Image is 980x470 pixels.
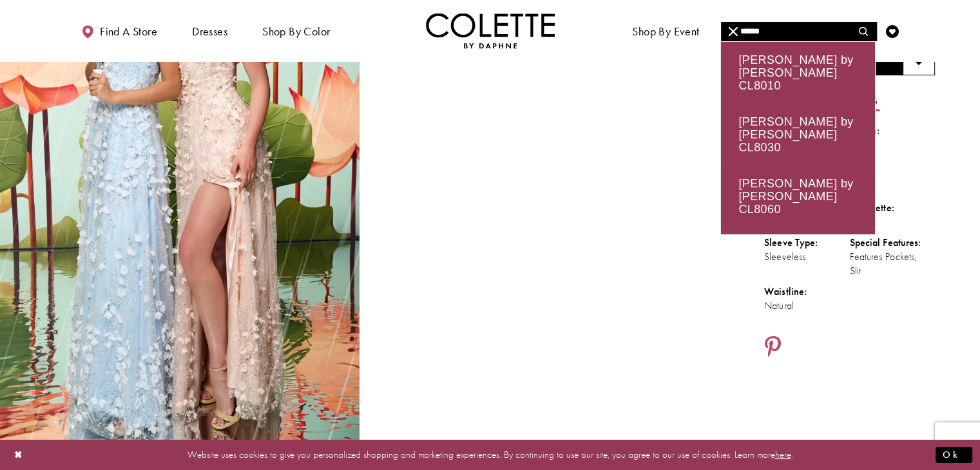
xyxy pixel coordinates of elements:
a: Check Wishlist [883,13,902,48]
span: Find a store [100,25,157,38]
div: Silhouette: [850,201,936,215]
a: Meet the designer [731,13,827,48]
div: Waistline: [764,285,850,299]
div: A-Line [850,215,936,229]
div: Sleeve Type: [764,236,850,250]
div: [PERSON_NAME] by [PERSON_NAME] CL8060 [721,165,875,227]
div: [PERSON_NAME] by [PERSON_NAME] CL8030 [721,104,875,165]
a: Share using Pinterest - Opens in new tab [764,335,782,360]
div: [PERSON_NAME] by [PERSON_NAME] CL8070 [721,227,875,289]
a: Toggle search [854,13,874,48]
div: [PERSON_NAME] by [PERSON_NAME] CL8010 [721,42,875,104]
span: Dresses [192,25,227,38]
button: Close Dialog [8,444,30,466]
img: Colette by Daphne [426,13,555,48]
a: here [775,448,791,461]
div: Long [850,138,936,152]
button: Submit Search [851,22,876,41]
a: Find a store [78,13,160,48]
span: Shop by color [262,25,330,38]
div: Search form [721,22,877,41]
div: Length: [850,124,936,138]
span: Shop By Event [629,13,702,48]
button: Close Search [721,22,746,41]
div: Natural [764,299,850,313]
p: Website uses cookies to give you personalized shopping and marketing experiences. By continuing t... [93,446,887,464]
div: Special Features: [850,236,936,250]
span: Dresses [189,13,231,48]
button: Submit Dialog [936,447,972,463]
input: Search [721,22,876,41]
div: Sleeveless [764,250,850,264]
span: Shop by color [259,13,333,48]
div: Features Pockets, Slit [850,250,936,278]
a: Visit Home Page [426,13,555,48]
span: Shop By Event [632,25,699,38]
